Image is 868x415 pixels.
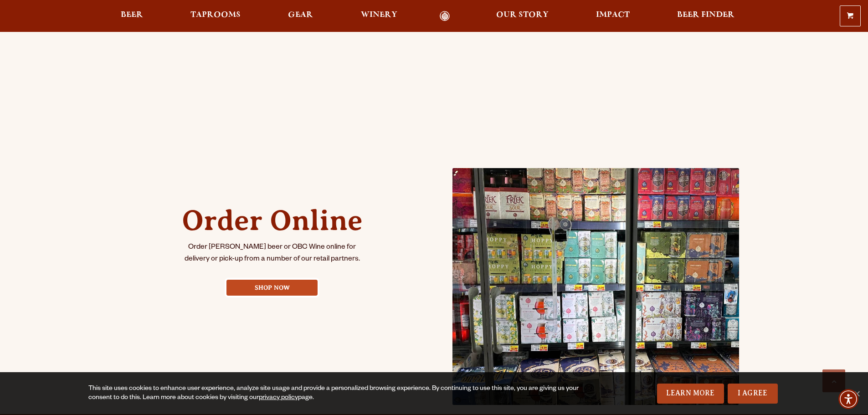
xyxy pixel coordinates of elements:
[677,11,734,19] span: Beer Finder
[288,11,313,19] span: Gear
[259,395,298,402] a: privacy policy
[596,11,630,19] span: Impact
[181,205,363,236] h2: Order Online
[185,11,247,21] a: Taprooms
[838,389,858,409] div: Accessibility Menu
[657,384,724,404] a: Learn More
[496,11,549,19] span: Our Story
[452,168,740,405] img: beer_finder
[282,11,319,21] a: Gear
[190,11,241,19] span: Taprooms
[590,11,636,21] a: Impact
[728,384,778,404] a: I Agree
[822,369,845,392] a: Scroll to top
[428,11,462,21] a: Odell Home
[355,11,403,21] a: Winery
[181,242,363,266] p: Order [PERSON_NAME] beer or OBC Wine online for delivery or pick-up from a number of our retail p...
[115,11,149,21] a: Beer
[671,11,740,21] a: Beer Finder
[361,11,397,19] span: Winery
[490,11,555,21] a: Our Story
[226,280,318,296] a: Shop Now
[88,384,582,403] div: This site uses cookies to enhance user experience, analyze site usage and provide a personalized ...
[121,11,143,19] span: Beer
